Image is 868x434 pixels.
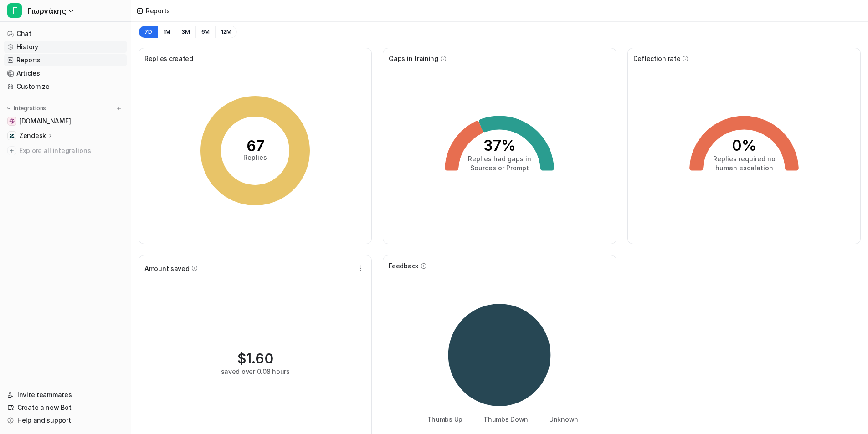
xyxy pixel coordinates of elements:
[4,401,127,414] a: Create a new Bot
[5,105,12,112] img: expand menu
[176,26,195,38] button: 3M
[389,261,419,271] span: Feedback
[713,155,775,163] tspan: Replies required no
[144,54,193,63] span: Replies created
[27,5,66,17] span: Γιωργάκης
[4,80,127,93] a: Customize
[4,27,127,40] a: Chat
[4,41,127,53] a: History
[7,3,22,18] span: Γ
[4,104,49,113] button: Integrations
[9,118,15,124] img: oil-stores.gr
[9,133,15,138] img: Zendesk
[389,54,438,63] span: Gaps in training
[633,54,681,63] span: Deflection rate
[470,164,529,172] tspan: Sources or Prompt
[4,388,127,401] a: Invite teammates
[4,67,127,80] a: Articles
[19,131,46,140] p: Zendesk
[144,264,190,273] span: Amount saved
[543,414,578,424] li: Unknown
[732,137,756,154] tspan: 0%
[139,26,158,38] button: 7D
[14,105,46,112] p: Integrations
[421,414,462,424] li: Thumbs Up
[19,143,123,158] span: Explore all integrations
[4,54,127,66] a: Reports
[4,115,127,128] a: oil-stores.gr[DOMAIN_NAME]
[246,350,273,367] span: 1.60
[4,144,127,157] a: Explore all integrations
[4,414,127,427] a: Help and support
[715,164,773,172] tspan: human escalation
[116,105,122,112] img: menu_add.svg
[247,137,264,155] tspan: 67
[483,137,516,154] tspan: 37%
[7,146,16,155] img: explore all integrations
[146,6,170,15] div: Reports
[158,26,176,38] button: 1M
[468,155,531,163] tspan: Replies had gaps in
[19,117,71,126] span: [DOMAIN_NAME]
[215,26,237,38] button: 12M
[221,367,290,376] div: saved over 0.08 hours
[195,26,216,38] button: 6M
[477,414,528,424] li: Thumbs Down
[237,350,273,367] div: $
[243,153,267,161] tspan: Replies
